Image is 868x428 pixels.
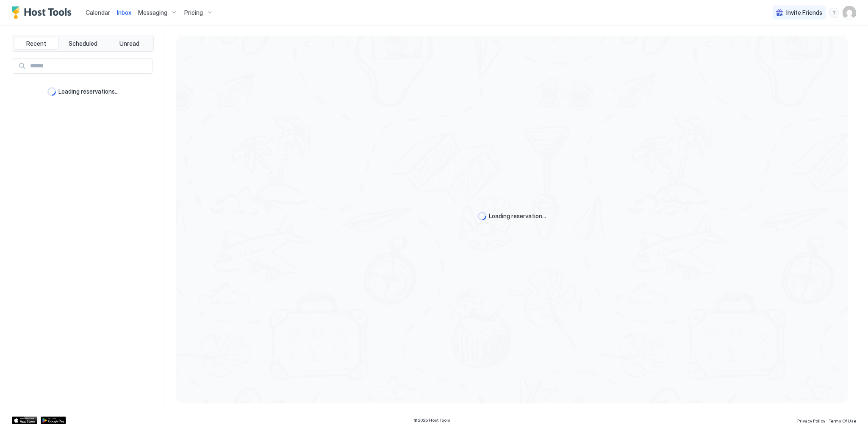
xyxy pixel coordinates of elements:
[184,9,203,17] span: Pricing
[478,212,486,220] div: loading
[14,38,59,50] button: Recent
[117,9,131,16] span: Inbox
[58,88,119,95] span: Loading reservations...
[117,8,131,17] a: Inbox
[797,416,825,425] a: Privacy Policy
[119,40,139,47] span: Unread
[69,40,97,47] span: Scheduled
[86,9,110,16] span: Calendar
[829,8,839,18] div: menu
[12,36,154,52] div: tab-group
[413,417,450,423] span: © 2025 Host Tools
[786,9,822,17] span: Invite Friends
[489,212,546,220] span: Loading reservation...
[61,38,105,50] button: Scheduled
[829,416,856,425] a: Terms Of Use
[107,38,152,50] button: Unread
[12,417,37,424] a: App Store
[829,418,856,423] span: Terms Of Use
[27,59,153,73] input: Input Field
[12,6,75,19] a: Host Tools Logo
[843,6,856,19] div: User profile
[138,9,167,17] span: Messaging
[47,87,56,96] div: loading
[41,417,66,424] a: Google Play Store
[26,40,46,47] span: Recent
[86,8,110,17] a: Calendar
[797,418,825,423] span: Privacy Policy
